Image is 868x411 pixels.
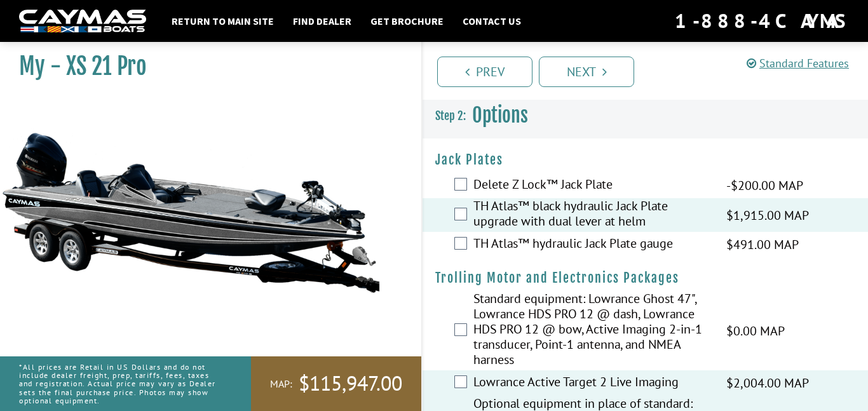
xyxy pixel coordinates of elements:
[299,370,402,397] span: $115,947.00
[726,176,803,195] span: -$200.00 MAP
[473,291,710,370] label: Standard equipment: Lowrance Ghost 47", Lowrance HDS PRO 12 @ dash, Lowrance HDS PRO 12 @ bow, Ac...
[726,235,799,254] span: $491.00 MAP
[675,7,849,35] div: 1-888-4CAYMAS
[747,56,849,71] a: Standard Features
[473,236,710,254] label: TH Atlas™ hydraulic Jack Plate gauge
[473,198,710,232] label: TH Atlas™ black hydraulic Jack Plate upgrade with dual lever at helm
[726,321,785,340] span: $0.00 MAP
[434,55,868,87] ul: Pagination
[287,13,358,29] a: Find Dealer
[19,52,390,81] h1: My - XS 21 Pro
[473,374,710,393] label: Lowrance Active Target 2 Live Imaging
[456,13,527,29] a: Contact Us
[270,377,292,391] span: MAP:
[251,356,421,411] a: MAP:$115,947.00
[19,356,222,411] p: *All prices are Retail in US Dollars and do not include dealer freight, prep, tariffs, fees, taxe...
[19,10,146,33] img: white-logo-c9c8dbefe5ff5ceceb0f0178aa75bf4bb51f6bca0971e226c86eb53dfe498488.png
[364,13,450,29] a: Get Brochure
[726,206,809,225] span: $1,915.00 MAP
[437,57,532,87] a: Prev
[435,270,855,286] h4: Trolling Motor and Electronics Packages
[726,374,809,393] span: $2,004.00 MAP
[473,177,710,195] label: Delete Z Lock™ Jack Plate
[165,13,280,29] a: Return to main site
[435,152,855,168] h4: Jack Plates
[423,92,868,139] h3: Options
[539,57,634,87] a: Next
